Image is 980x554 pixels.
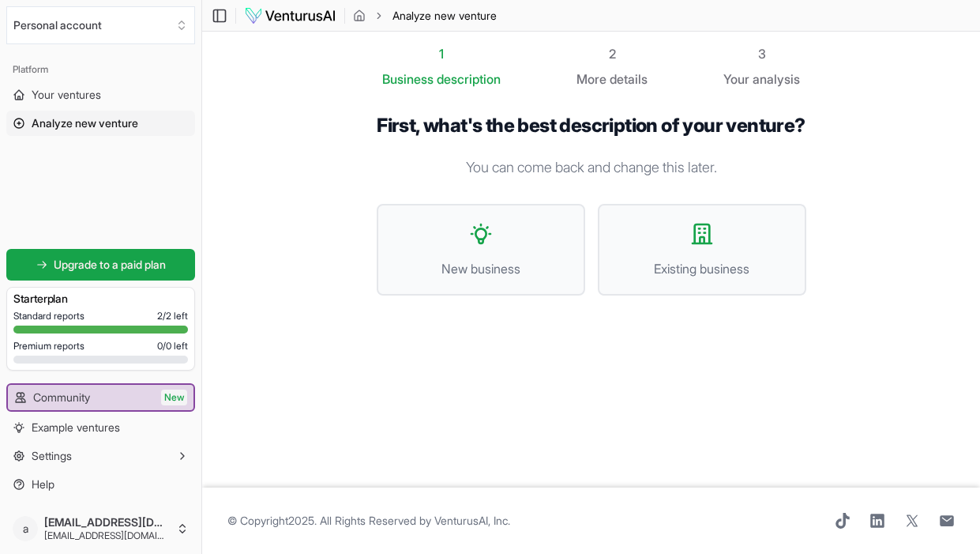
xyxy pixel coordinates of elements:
[723,44,800,63] div: 3
[6,472,195,497] a: Help
[157,310,188,322] span: 2 / 2 left
[576,70,606,89] span: More
[161,390,187,405] span: New
[377,204,585,296] button: New business
[576,44,648,63] div: 2
[382,44,501,63] div: 1
[44,515,170,530] span: [EMAIL_ADDRESS][DOMAIN_NAME]
[32,477,54,492] span: Help
[394,259,568,278] span: New business
[6,249,195,281] a: Upgrade to a paid plan
[6,443,195,469] button: Settings
[13,340,84,352] span: Premium reports
[382,70,434,89] span: Business
[13,516,38,541] span: a
[33,390,90,405] span: Community
[6,57,195,82] div: Platform
[8,385,193,410] a: CommunityNew
[157,340,188,352] span: 0 / 0 left
[6,82,195,107] a: Your ventures
[227,513,510,529] span: © Copyright 2025 . All Rights Reserved by .
[13,291,188,307] h3: Starter plan
[723,70,749,89] span: Your
[615,259,789,278] span: Existing business
[32,87,101,103] span: Your ventures
[32,420,120,435] span: Example ventures
[32,448,72,464] span: Settings
[54,257,166,273] span: Upgrade to a paid plan
[6,415,195,440] a: Example ventures
[32,115,138,131] span: Analyze new venture
[6,510,195,548] button: a[EMAIL_ADDRESS][DOMAIN_NAME][EMAIL_ADDRESS][DOMAIN_NAME]
[6,111,195,136] a: Analyze new venture
[377,114,806,138] h1: First, what's the best description of your venture?
[353,8,497,24] nav: breadcrumb
[610,71,648,87] span: details
[6,6,195,44] button: Select an organization
[598,204,806,296] button: Existing business
[244,6,336,25] img: logo
[377,156,806,179] p: You can come back and change this later.
[434,514,508,527] a: VenturusAI, Inc
[437,71,501,87] span: description
[13,310,84,322] span: Standard reports
[753,71,800,87] span: analysis
[392,8,497,24] span: Analyze new venture
[44,530,170,542] span: [EMAIL_ADDRESS][DOMAIN_NAME]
